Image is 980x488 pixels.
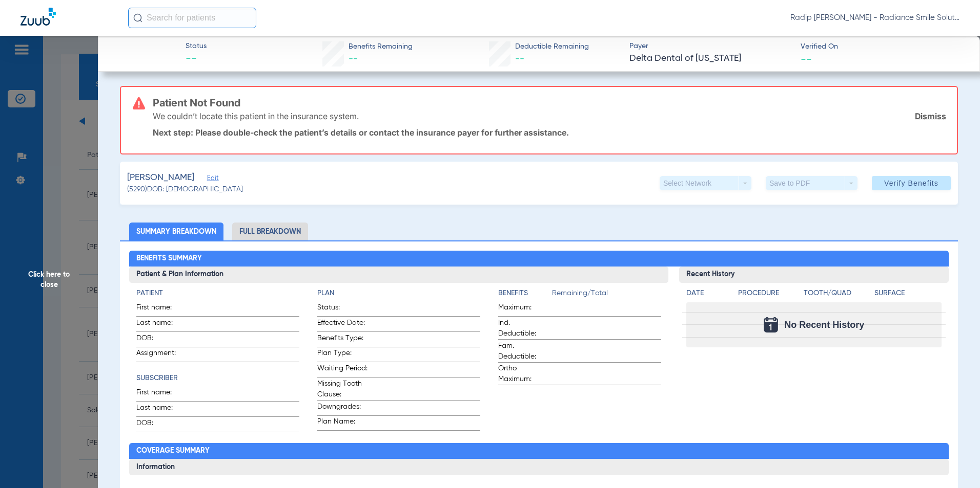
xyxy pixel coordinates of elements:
[317,302,367,316] span: Status:
[804,288,871,302] app-breakdown-title: Tooth/Quad
[317,348,367,362] span: Plan Type:
[207,174,216,184] span: Edit
[929,439,980,488] iframe: Chat Widget
[128,8,256,28] input: Search for patients
[127,171,194,184] span: [PERSON_NAME]
[136,387,187,401] span: First name:
[317,363,367,377] span: Waiting Period:
[629,41,792,52] span: Payer
[21,8,56,26] img: Zuub Logo
[801,41,963,52] span: Verified On
[317,288,480,299] h4: Plan
[317,379,367,400] span: Missing Tooth Clause:
[317,416,367,430] span: Plan Name:
[153,127,946,138] p: Next step: Please double-check the patient’s details or contact the insurance payer for further a...
[133,97,145,109] img: error-icon
[129,443,949,459] h2: Coverage Summary
[790,13,959,23] span: Radip [PERSON_NAME] - Radiance Smile Solutions
[874,288,942,302] app-breakdown-title: Surface
[498,341,548,362] span: Fam. Deductible:
[552,288,661,302] span: Remaining/Total
[317,318,367,331] span: Effective Date:
[498,318,548,339] span: Ind. Deductible:
[515,41,589,52] span: Deductible Remaining
[804,288,871,299] h4: Tooth/Quad
[679,267,949,283] h3: Recent History
[498,288,552,302] app-breakdown-title: Benefits
[686,288,729,299] h4: Date
[127,184,243,195] span: (5290) DOB: [DEMOGRAPHIC_DATA]
[874,288,942,299] h4: Surface
[884,179,938,187] span: Verify Benefits
[136,288,299,299] h4: Patient
[133,13,142,23] img: Search Icon
[136,302,187,316] span: First name:
[317,333,367,347] span: Benefits Type:
[232,223,308,240] li: Full Breakdown
[349,41,413,52] span: Benefits Remaining
[129,267,669,283] h3: Patient & Plan Information
[153,111,359,121] p: We couldn’t locate this patient in the insurance system.
[129,251,949,267] h2: Benefits Summary
[136,333,187,347] span: DOB:
[686,288,729,302] app-breakdown-title: Date
[738,288,800,302] app-breakdown-title: Procedure
[498,363,548,385] span: Ortho Maximum:
[784,320,864,330] span: No Recent History
[317,402,367,415] span: Downgrades:
[738,288,800,299] h4: Procedure
[801,53,812,64] span: --
[629,52,792,65] span: Delta Dental of [US_STATE]
[349,54,358,63] span: --
[915,111,946,121] a: Dismiss
[498,302,548,316] span: Maximum:
[136,373,299,384] h4: Subscriber
[136,348,187,362] span: Assignment:
[515,54,524,63] span: --
[498,288,552,299] h4: Benefits
[129,459,949,475] h3: Information
[153,98,946,108] h3: Patient Not Found
[136,318,187,331] span: Last name:
[186,52,207,66] span: --
[129,223,223,240] li: Summary Breakdown
[136,418,187,432] span: DOB:
[764,317,778,332] img: Calendar
[872,176,951,190] button: Verify Benefits
[136,403,187,416] span: Last name:
[186,41,207,52] span: Status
